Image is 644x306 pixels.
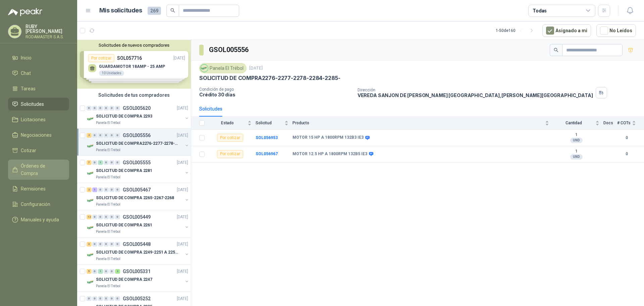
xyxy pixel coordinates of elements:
[80,43,188,48] button: Solicitudes de nuevos compradores
[8,98,69,111] a: Solicitudes
[8,160,69,180] a: Órdenes de Compra
[96,283,120,289] p: Panela El Trébol
[199,92,352,97] p: Crédito 30 días
[256,117,292,130] th: Solicitud
[87,296,92,301] div: 0
[98,296,103,301] div: 0
[256,151,278,156] b: SOL056967
[96,229,120,234] p: Panela El Trébol
[123,269,151,274] p: GSOL005331
[98,242,103,247] div: 0
[8,8,42,16] img: Logo peakr
[104,187,109,192] div: 0
[115,160,120,165] div: 0
[98,133,103,138] div: 0
[109,106,114,111] div: 0
[123,133,151,138] p: GSOL005556
[596,24,636,37] button: No Leídos
[177,160,188,166] p: [DATE]
[98,269,103,274] div: 1
[77,89,191,101] div: Solicitudes de tus compradores
[92,160,97,165] div: 0
[617,151,636,157] b: 0
[87,115,95,123] img: Company Logo
[87,133,92,138] div: 2
[87,104,190,126] a: 0 0 0 0 0 0 GSOL005620[DATE] Company LogoSOLICITUD DE COMPRA 2293Panela El Trébol
[21,70,31,77] span: Chat
[292,135,364,140] b: MOTOR 15 HP A 1800RPM 132B3 IE3
[92,215,97,219] div: 0
[87,142,95,150] img: Company Logo
[109,242,114,247] div: 0
[21,100,44,108] span: Solicitudes
[358,88,593,92] p: Dirección
[92,187,97,192] div: 1
[87,160,92,165] div: 7
[170,8,175,13] span: search
[87,186,190,207] a: 2 1 0 0 0 0 GSOL005467[DATE] Company LogoSOLICITUD DE COMPRA 2265-2267-2268Panela El Trébol
[92,106,97,111] div: 0
[199,87,352,92] p: Condición de pago
[292,117,553,130] th: Producto
[8,213,69,226] a: Manuales y ayuda
[8,144,69,157] a: Cotizar
[87,131,190,153] a: 2 0 0 0 0 0 GSOL005556[DATE] Company LogoSOLICITUD DE COMPRA2276-2277-2278-2284-2285-Panela El Tr...
[21,185,46,192] span: Remisiones
[98,160,103,165] div: 1
[533,7,547,14] div: Todas
[553,121,594,125] span: Cantidad
[8,82,69,95] a: Tareas
[96,195,174,201] p: SOLICITUD DE COMPRA 2265-2267-2268
[87,196,95,205] img: Company Logo
[104,215,109,219] div: 0
[8,51,69,64] a: Inicio
[104,160,109,165] div: 0
[8,129,69,141] a: Negociaciones
[217,150,243,158] div: Por cotizar
[209,117,256,130] th: Estado
[21,201,50,208] span: Configuración
[104,242,109,247] div: 0
[87,106,92,111] div: 0
[96,276,152,283] p: SOLICITUD DE COMPRA 2247
[77,40,191,89] div: Solicitudes de nuevos compradoresPor cotizarSOL057716[DATE] GUARDAMOTOR 18AMP - 25 AMP10 Unidades...
[177,296,188,302] p: [DATE]
[553,149,599,154] b: 1
[87,269,92,274] div: 5
[570,154,583,160] div: UND
[115,215,120,219] div: 0
[96,120,120,126] p: Panela El Trébol
[92,269,97,274] div: 0
[148,7,161,15] span: 269
[554,48,558,52] span: search
[87,267,190,289] a: 5 0 1 0 0 2 GSOL005331[DATE] Company LogoSOLICITUD DE COMPRA 2247Panela El Trébol
[123,215,151,219] p: GSOL005449
[292,151,367,157] b: MOTOR 12.5 HP A 1800RPM 132B5 IE3
[553,117,603,130] th: Cantidad
[209,45,250,55] h3: GSOL005556
[617,135,636,141] b: 0
[256,135,278,140] b: SOL056953
[96,256,120,262] p: Panela El Trébol
[115,242,120,247] div: 0
[292,121,544,125] span: Producto
[96,249,179,256] p: SOLICITUD DE COMPRA 2249-2251 A 2256-2258 Y 2262
[98,106,103,111] div: 0
[25,35,69,39] p: RODAMASTER S.A.S.
[123,296,151,301] p: GSOL005252
[87,187,92,192] div: 2
[199,75,340,82] p: SOLICITUD DE COMPRA2276-2277-2278-2284-2285-
[96,175,120,180] p: Panela El Trébol
[92,242,97,247] div: 0
[109,160,114,165] div: 0
[553,132,599,138] b: 1
[8,182,69,195] a: Remisiones
[98,215,103,219] div: 0
[21,116,46,123] span: Licitaciones
[96,140,179,147] p: SOLICITUD DE COMPRA2276-2277-2278-2284-2285-
[177,132,188,139] p: [DATE]
[358,92,593,98] p: VEREDA SANJON DE [PERSON_NAME] [GEOGRAPHIC_DATA] , [PERSON_NAME][GEOGRAPHIC_DATA]
[177,241,188,248] p: [DATE]
[109,215,114,219] div: 0
[496,25,537,36] div: 1 - 50 de 160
